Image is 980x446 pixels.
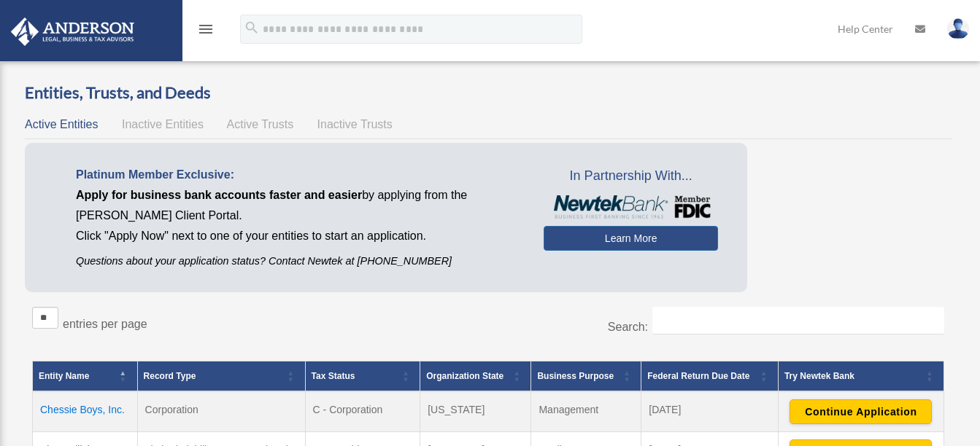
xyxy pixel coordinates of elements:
td: [DATE] [641,391,779,432]
span: Tax Status [312,371,355,381]
th: Business Purpose: Activate to sort [531,361,641,391]
th: Tax Status: Activate to sort [305,361,420,391]
img: NewtekBankLogoSM.png [551,195,711,219]
label: Search: [608,321,648,333]
i: search [244,20,260,36]
td: Chessie Boys, Inc. [33,391,138,432]
span: Active Entities [25,118,98,130]
p: Platinum Member Exclusive: [76,165,522,185]
span: Organization State [426,371,503,381]
td: [US_STATE] [420,391,531,432]
td: Corporation [137,391,305,432]
a: Learn More [544,226,718,251]
img: Anderson Advisors Platinum Portal [7,17,139,46]
span: Entity Name [39,371,89,381]
th: Federal Return Due Date: Activate to sort [641,361,779,391]
img: User Pic [947,18,969,39]
th: Entity Name: Activate to invert sorting [33,361,138,391]
td: C - Corporation [305,391,420,432]
span: Active Trusts [227,118,294,130]
span: Inactive Trusts [317,118,393,130]
p: by applying from the [PERSON_NAME] Client Portal. [76,185,522,226]
span: Inactive Entities [122,118,204,130]
a: menu [197,26,215,38]
div: Try Newtek Bank [784,367,922,385]
th: Organization State: Activate to sort [420,361,531,391]
span: Apply for business bank accounts faster and easier [76,189,362,201]
p: Questions about your application status? Contact Newtek at [PHONE_NUMBER] [76,252,522,270]
span: Business Purpose [537,371,614,381]
button: Continue Application [790,399,932,424]
td: Management [531,391,641,432]
span: Record Type [144,371,196,381]
h3: Entities, Trusts, and Deeds [25,82,952,104]
label: entries per page [63,318,147,330]
i: menu [197,20,215,38]
p: Click "Apply Now" next to one of your entities to start an application. [76,226,522,246]
span: Federal Return Due Date [647,371,749,381]
span: In Partnership With... [544,165,718,188]
th: Try Newtek Bank : Activate to sort [778,361,944,391]
th: Record Type: Activate to sort [137,361,305,391]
